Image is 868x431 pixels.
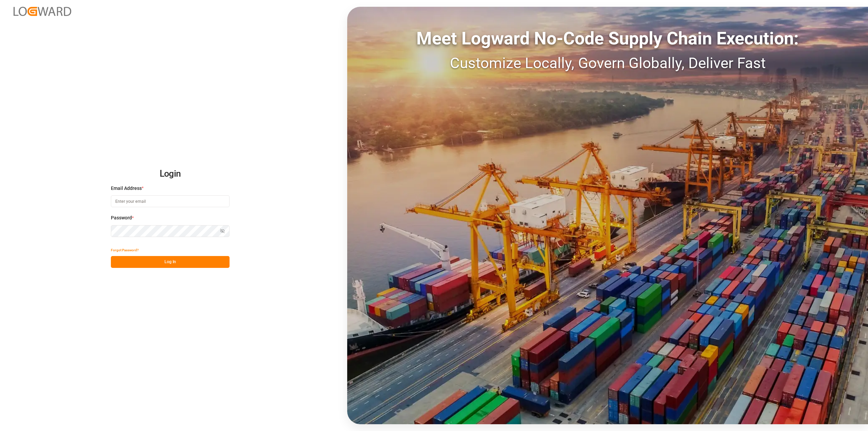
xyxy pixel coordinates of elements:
h2: Login [111,163,230,185]
input: Enter your email [111,195,230,207]
div: Customize Locally, Govern Globally, Deliver Fast [347,52,868,74]
img: Logward_new_orange.png [14,7,71,16]
button: Log In [111,256,230,268]
span: Email Address [111,185,142,192]
button: Forgot Password? [111,244,139,256]
div: Meet Logward No-Code Supply Chain Execution: [347,25,868,52]
span: Password [111,214,132,221]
